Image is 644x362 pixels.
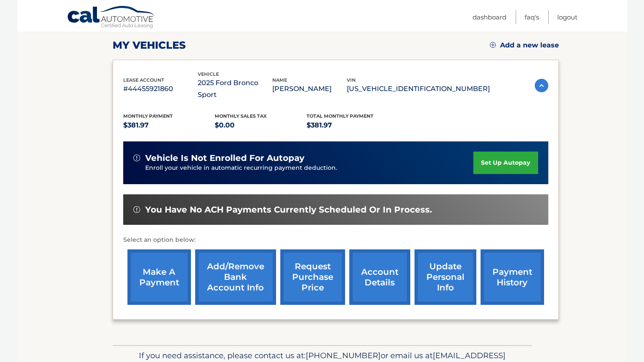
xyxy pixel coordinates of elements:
[123,83,198,95] p: #44455921860
[113,39,186,52] h2: my vehicles
[473,152,538,174] a: set up autopay
[145,163,474,173] p: Enroll your vehicle in automatic recurring payment deduction.
[195,249,276,305] a: Add/Remove bank account info
[557,10,578,24] a: Logout
[490,41,559,50] a: Add a new lease
[280,249,345,305] a: request purchase price
[198,71,219,77] span: vehicle
[473,10,506,24] a: Dashboard
[215,119,307,131] p: $0.00
[123,113,173,119] span: Monthly Payment
[127,249,191,305] a: make a payment
[307,113,373,119] span: Total Monthly Payment
[145,204,432,215] span: You have no ACH payments currently scheduled or in process.
[123,119,215,131] p: $381.97
[272,83,347,95] p: [PERSON_NAME]
[215,113,267,119] span: Monthly sales Tax
[525,10,539,24] a: FAQ's
[123,235,548,245] p: Select an option below:
[272,77,287,83] span: name
[347,77,356,83] span: vin
[349,249,410,305] a: account details
[145,153,304,163] span: vehicle is not enrolled for autopay
[133,155,140,161] img: alert-white.svg
[347,83,490,95] p: [US_VEHICLE_IDENTIFICATION_NUMBER]
[67,6,156,30] a: Cal Automotive
[415,249,476,305] a: update personal info
[535,79,548,92] img: accordion-active.svg
[481,249,544,305] a: payment history
[490,42,496,48] img: add.svg
[307,119,398,131] p: $381.97
[198,77,272,101] p: 2025 Ford Bronco Sport
[133,206,140,213] img: alert-white.svg
[123,77,164,83] span: lease account
[306,351,381,360] span: [PHONE_NUMBER]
